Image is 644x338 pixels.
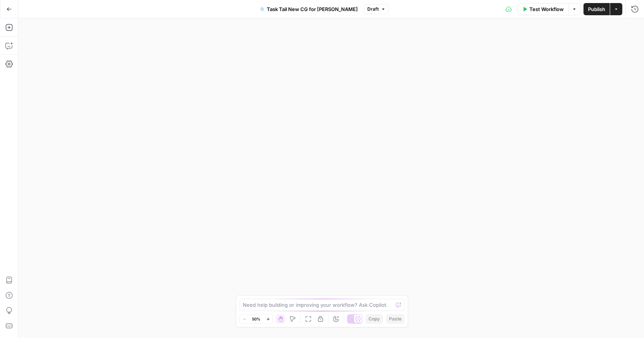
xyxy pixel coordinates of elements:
[529,5,564,13] span: Test Workflow
[588,5,605,13] span: Publish
[367,6,379,13] span: Draft
[365,314,383,324] button: Copy
[583,3,610,15] button: Publish
[386,314,405,324] button: Paste
[389,316,402,322] span: Paste
[364,4,389,14] button: Draft
[255,3,362,15] button: Task Tail New CG for [PERSON_NAME]
[267,5,358,13] span: Task Tail New CG for [PERSON_NAME]
[368,316,380,322] span: Copy
[518,3,568,15] button: Test Workflow
[252,316,260,322] span: 50%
